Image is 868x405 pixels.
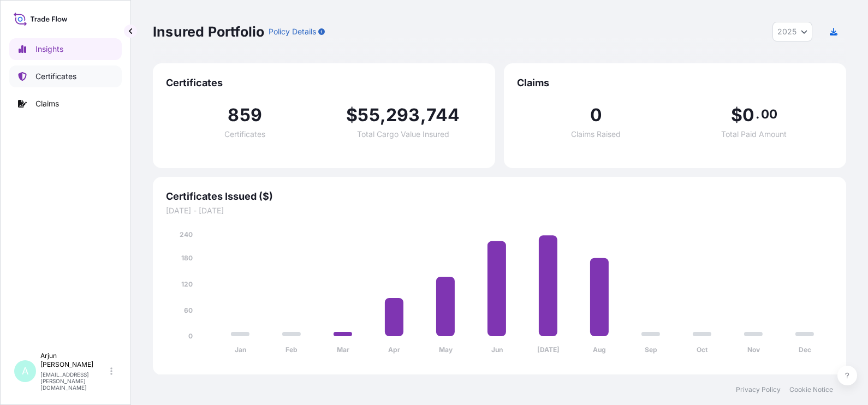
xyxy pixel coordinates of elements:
span: Certificates [224,130,265,138]
span: Certificates Issued ($) [166,190,833,203]
a: Claims [9,93,122,115]
span: 0 [590,106,602,124]
span: A [22,366,28,377]
button: Year Selector [772,22,812,41]
span: 55 [358,106,379,124]
tspan: 60 [184,306,193,314]
span: . [756,110,759,118]
a: Insights [9,38,122,60]
tspan: Oct [697,346,708,354]
span: 00 [761,110,777,118]
tspan: Aug [593,346,606,354]
span: 744 [426,106,460,124]
p: Insights [35,44,63,55]
p: Insured Portfolio [153,23,264,40]
tspan: [DATE] [537,346,560,354]
span: Certificates [166,76,482,90]
span: $ [346,106,358,124]
tspan: May [439,346,453,354]
span: 859 [228,106,262,124]
span: Claims Raised [571,130,621,138]
tspan: 180 [181,254,193,262]
a: Privacy Policy [736,385,781,394]
a: Certificates [9,65,122,87]
span: [DATE] - [DATE] [166,205,833,216]
p: [EMAIL_ADDRESS][PERSON_NAME][DOMAIN_NAME] [40,371,108,391]
tspan: 120 [181,280,193,288]
a: Cookie Notice [789,385,833,394]
tspan: 0 [188,332,193,340]
tspan: Feb [286,346,298,354]
p: Certificates [35,71,76,82]
span: 293 [386,106,420,124]
span: 0 [742,106,754,124]
tspan: Dec [799,346,811,354]
tspan: 240 [180,230,193,239]
span: , [420,106,426,124]
tspan: Nov [747,346,760,354]
span: Total Cargo Value Insured [357,130,449,138]
tspan: Jun [491,346,503,354]
span: Total Paid Amount [721,130,787,138]
tspan: Jan [235,346,246,354]
span: , [380,106,386,124]
span: Claims [517,76,833,90]
tspan: Sep [645,346,657,354]
tspan: Mar [337,346,349,354]
span: $ [731,106,742,124]
p: Arjun [PERSON_NAME] [40,352,108,369]
p: Claims [35,98,59,109]
p: Policy Details [269,26,316,37]
span: 2025 [777,26,796,37]
tspan: Apr [388,346,400,354]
